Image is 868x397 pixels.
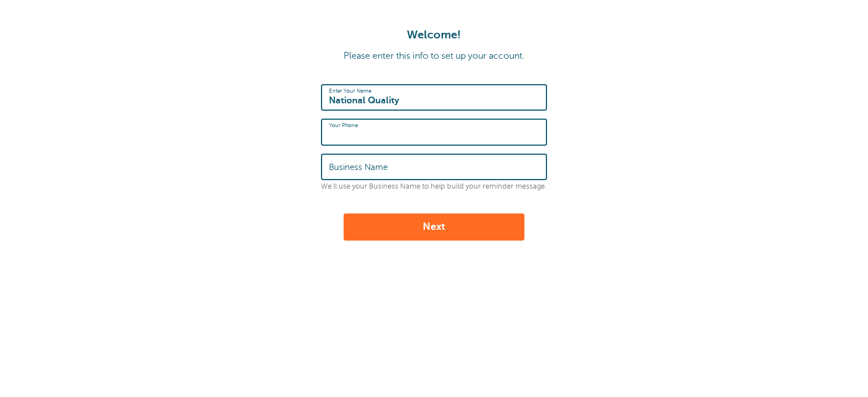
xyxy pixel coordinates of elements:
[329,88,371,94] label: Enter Your Name
[344,213,524,241] button: Next
[329,122,358,129] label: Your Phone
[321,182,547,191] p: We'll use your Business Name to help build your reminder message.
[329,162,388,172] label: Business Name
[11,28,857,42] h1: Welcome!
[11,51,857,62] p: Please enter this info to set up your account.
